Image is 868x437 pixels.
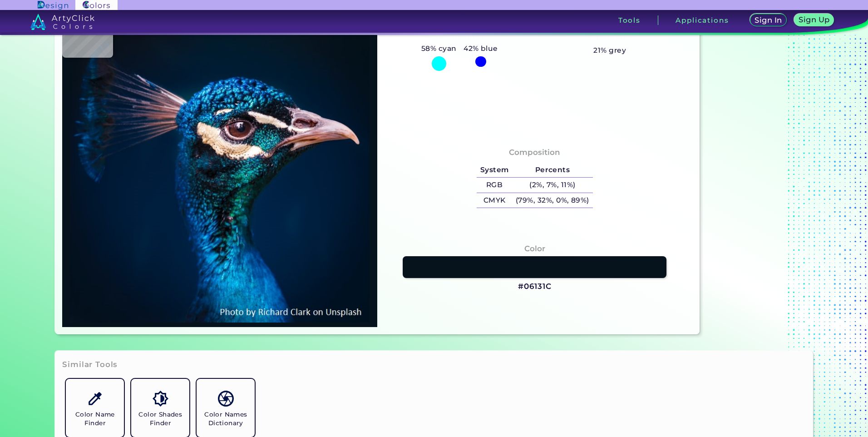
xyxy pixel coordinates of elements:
[750,14,786,26] a: Sign In
[153,391,168,407] img: icon_color_shades.svg
[218,391,234,407] img: icon_color_names_dictionary.svg
[460,43,501,55] h5: 42% blue
[586,32,634,43] h3: Moderate
[30,14,94,30] img: logo_artyclick_colors_white.svg
[62,359,118,370] h3: Similar Tools
[795,14,833,26] a: Sign Up
[434,32,485,43] h3: Cyan-Blue
[676,17,729,24] h3: Applications
[69,410,120,427] h5: Color Name Finder
[524,242,545,255] h4: Color
[799,16,829,23] h5: Sign Up
[509,146,560,159] h4: Composition
[512,163,592,178] h5: Percents
[87,391,103,407] img: icon_color_name_finder.svg
[67,11,373,323] img: img_pavlin.jpg
[38,1,68,10] img: ArtyClick Design logo
[618,17,641,24] h3: Tools
[135,410,186,427] h5: Color Shades Finder
[512,178,592,193] h5: (2%, 7%, 11%)
[512,193,592,208] h5: (79%, 32%, 0%, 89%)
[477,178,512,193] h5: RGB
[418,43,460,55] h5: 58% cyan
[477,193,512,208] h5: CMYK
[200,410,251,427] h5: Color Names Dictionary
[518,281,552,292] h3: #06131C
[755,16,781,24] h5: Sign In
[593,45,626,56] h5: 21% grey
[477,163,512,178] h5: System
